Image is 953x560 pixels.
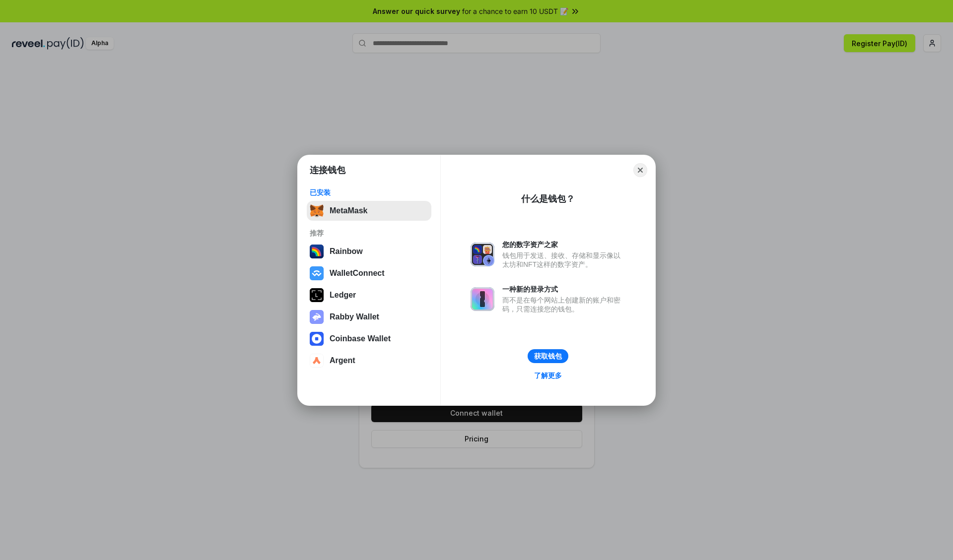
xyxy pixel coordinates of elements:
[330,312,379,321] div: Rabby Wallet
[310,188,428,197] div: 已安装
[471,287,494,311] img: svg+xml,%3Csvg%20xmlns%3D%22http%3A%2F%2Fwww.w3.org%2F2000%2Fsvg%22%20fill%3D%22none%22%20viewBox...
[502,296,625,313] div: 而不是在每个网站上创建新的账户和密码，只需连接您的钱包。
[330,334,391,343] div: Coinbase Wallet
[310,229,428,238] div: 推荐
[307,263,431,283] button: WalletConnect
[330,247,363,256] div: Rainbow
[534,371,562,380] div: 了解更多
[310,204,324,218] img: svg+xml,%3Csvg%20fill%3D%22none%22%20height%3D%2233%22%20viewBox%3D%220%200%2035%2033%22%20width%...
[528,369,568,382] a: 了解更多
[310,245,324,258] img: svg+xml,%3Csvg%20width%3D%22120%22%20height%3D%22120%22%20viewBox%3D%220%200%20120%20120%22%20fil...
[534,352,562,361] div: 获取钱包
[330,206,367,215] div: MetaMask
[330,269,385,278] div: WalletConnect
[307,351,431,371] button: Argent
[330,291,356,300] div: Ledger
[528,349,568,363] button: 获取钱包
[521,193,575,205] div: 什么是钱包？
[502,251,625,269] div: 钱包用于发送、接收、存储和显示像以太坊和NFT这样的数字资产。
[310,266,324,280] img: svg+xml,%3Csvg%20width%3D%2228%22%20height%3D%2228%22%20viewBox%3D%220%200%2028%2028%22%20fill%3D...
[310,354,324,368] img: svg+xml,%3Csvg%20width%3D%2228%22%20height%3D%2228%22%20viewBox%3D%220%200%2028%2028%22%20fill%3D...
[310,164,345,176] h1: 连接钱包
[307,242,431,261] button: Rainbow
[502,285,625,294] div: 一种新的登录方式
[502,240,625,249] div: 您的数字资产之家
[310,332,324,346] img: svg+xml,%3Csvg%20width%3D%2228%22%20height%3D%2228%22%20viewBox%3D%220%200%2028%2028%22%20fill%3D...
[633,163,647,177] button: Close
[471,243,494,266] img: svg+xml,%3Csvg%20xmlns%3D%22http%3A%2F%2Fwww.w3.org%2F2000%2Fsvg%22%20fill%3D%22none%22%20viewBox...
[307,201,431,221] button: MetaMask
[310,310,324,324] img: svg+xml,%3Csvg%20xmlns%3D%22http%3A%2F%2Fwww.w3.org%2F2000%2Fsvg%22%20fill%3D%22none%22%20viewBox...
[330,356,355,365] div: Argent
[307,307,431,327] button: Rabby Wallet
[310,288,324,302] img: svg+xml,%3Csvg%20xmlns%3D%22http%3A%2F%2Fwww.w3.org%2F2000%2Fsvg%22%20width%3D%2228%22%20height%3...
[307,329,431,349] button: Coinbase Wallet
[307,285,431,305] button: Ledger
